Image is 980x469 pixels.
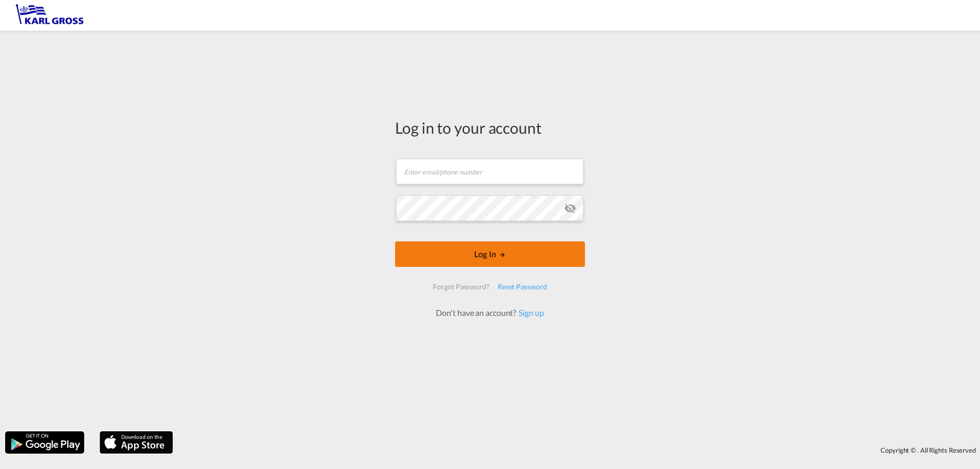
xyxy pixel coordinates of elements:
[396,159,583,184] input: Enter email/phone number
[429,278,493,296] div: Forgot Password?
[4,430,85,455] img: google.png
[494,278,551,296] div: Reset Password
[395,117,585,138] div: Log in to your account
[178,441,980,459] div: Copyright © . All Rights Reserved
[425,307,555,318] div: Don't have an account?
[516,308,544,317] a: Sign up
[395,241,585,267] button: LOGIN
[564,202,576,214] md-icon: icon-eye-off
[99,430,174,455] img: apple.png
[15,4,84,27] img: 3269c73066d711f095e541db4db89301.png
